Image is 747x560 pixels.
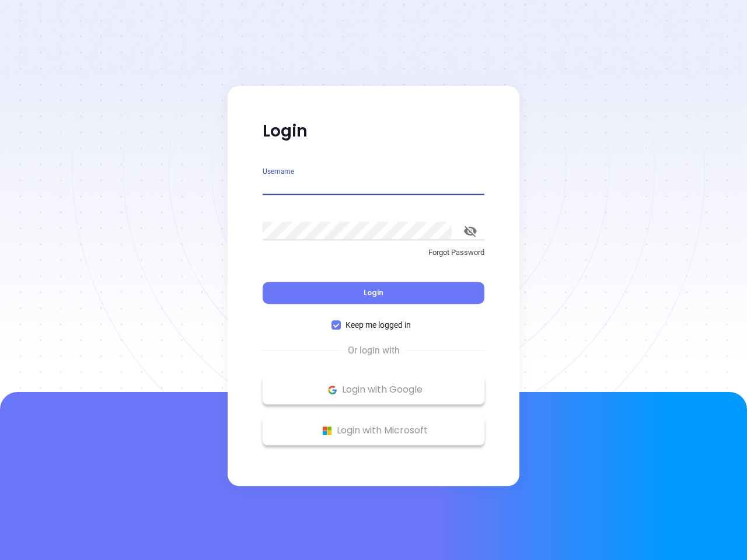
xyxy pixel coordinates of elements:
[268,381,479,398] p: Login with Google
[263,375,484,404] button: Google Logo Login with Google
[342,344,406,358] span: Or login with
[341,318,416,331] span: Keep me logged in
[456,217,484,245] button: toggle password visibility
[263,168,294,175] label: Username
[263,121,484,142] p: Login
[263,247,484,258] p: Forgot Password
[325,383,340,397] img: Google Logo
[263,416,484,445] button: Microsoft Logo Login with Microsoft
[263,247,484,268] a: Forgot Password
[320,423,334,438] img: Microsoft Logo
[364,288,383,297] span: Login
[268,422,479,439] p: Login with Microsoft
[263,282,484,304] button: Login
